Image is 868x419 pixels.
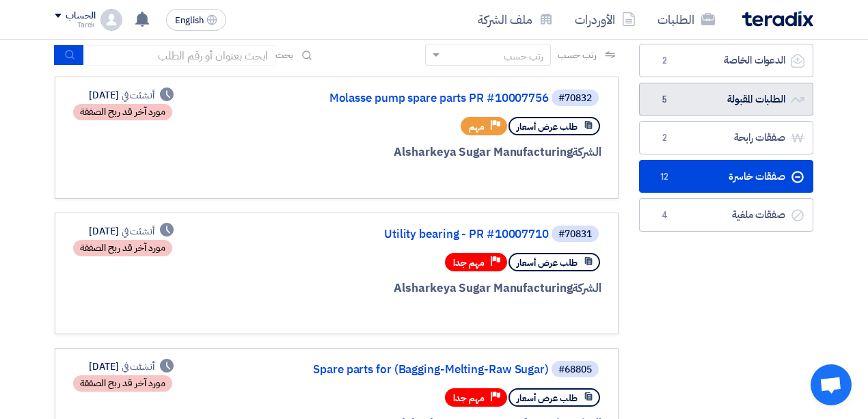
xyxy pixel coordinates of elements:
[122,224,154,239] span: أنشئت في
[517,256,578,269] span: طلب عرض أسعار
[122,360,154,374] span: أنشئت في
[273,144,601,161] div: Alsharkeya Sugar Manufacturing
[453,392,485,405] span: مهم جدا
[275,92,549,105] a: Molasse pump spare parts PR #10007756
[656,93,673,107] span: 5
[55,21,95,29] div: Tarek
[175,16,204,25] span: English
[122,88,154,103] span: أنشئت في
[647,3,726,36] a: الطلبات
[89,88,174,103] div: [DATE]
[66,10,95,22] div: الحساب
[166,9,226,31] button: English
[811,364,852,405] a: Open chat
[517,392,578,405] span: طلب عرض أسعار
[504,49,543,64] div: رتب حسب
[656,131,673,145] span: 2
[639,198,813,232] a: صفقات ملغية4
[656,54,673,68] span: 2
[517,120,578,133] span: طلب عرض أسعار
[89,224,174,239] div: [DATE]
[564,3,647,36] a: الأوردرات
[73,375,172,392] div: مورد آخر قد ربح الصفقة
[275,364,549,376] a: Spare parts for (Bagging-Melting-Raw Sugar)
[639,121,813,154] a: صفقات رابحة2
[453,256,485,269] span: مهم جدا
[73,240,172,256] div: مورد آخر قد ربح الصفقة
[742,11,813,27] img: Teradix logo
[275,228,549,241] a: Utility bearing - PR #10007710
[558,230,592,239] div: #70831
[273,280,601,297] div: Alsharkeya Sugar Manufacturing
[275,48,293,62] span: بحث
[639,160,813,193] a: صفقات خاسرة12
[656,170,673,184] span: 12
[469,120,485,133] span: مهم
[100,9,122,31] img: profile_test.png
[73,104,172,120] div: مورد آخر قد ربح الصفقة
[467,3,564,36] a: ملف الشركة
[558,48,597,62] span: رتب حسب
[572,280,601,297] span: الشركة
[656,208,673,222] span: 4
[558,365,592,375] div: #68805
[572,144,601,161] span: الشركة
[639,44,813,77] a: الدعوات الخاصة2
[89,360,174,374] div: [DATE]
[84,45,275,66] input: ابحث بعنوان أو رقم الطلب
[558,94,592,103] div: #70832
[639,83,813,116] a: الطلبات المقبولة5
